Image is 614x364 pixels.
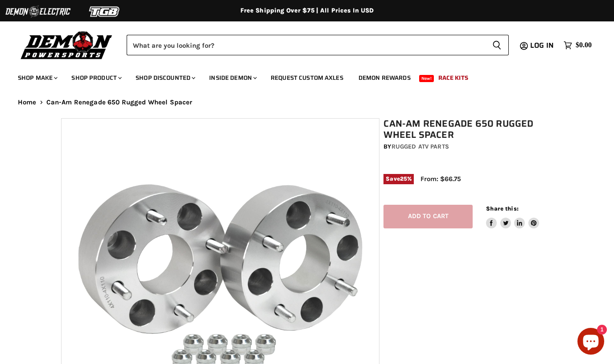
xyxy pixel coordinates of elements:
[11,65,589,87] ul: Main menu
[352,69,417,87] a: Demon Rewards
[127,35,485,55] input: Search
[65,69,127,87] a: Shop Product
[576,41,592,50] span: $0.00
[526,41,559,50] a: Log in
[18,99,37,106] a: Home
[391,143,449,150] a: Rugged ATV Parts
[559,39,596,52] a: $0.00
[264,69,350,87] a: Request Custom Axles
[46,99,193,106] span: Can-Am Renegade 650 Rugged Wheel Spacer
[575,328,607,357] inbox-online-store-chat: Shopify online store chat
[383,118,557,141] h1: Can-Am Renegade 650 Rugged Wheel Spacer
[383,174,414,184] span: Save %
[400,175,407,182] span: 25
[383,142,557,152] div: by
[486,205,539,228] aside: Share this:
[4,3,71,20] img: Demon Electric Logo 2
[202,69,262,87] a: Inside Demon
[71,3,138,20] img: TGB Logo 2
[129,69,201,87] a: Shop Discounted
[485,35,509,55] button: Search
[486,205,518,212] span: Share this:
[127,35,509,55] form: Product
[530,40,554,51] span: Log in
[419,75,434,82] span: New!
[18,29,115,61] img: Demon Powersports
[11,69,63,87] a: Shop Make
[432,69,475,87] a: Race Kits
[420,175,461,183] span: From: $66.75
